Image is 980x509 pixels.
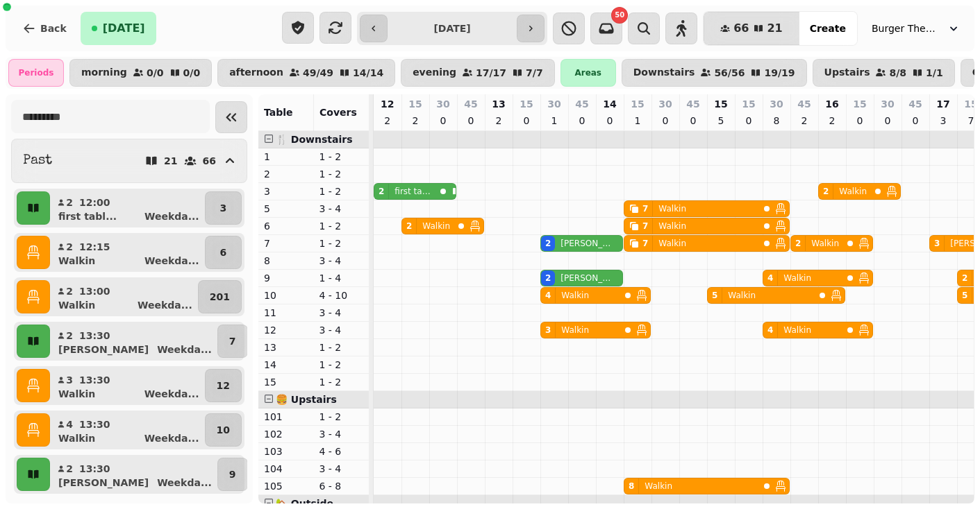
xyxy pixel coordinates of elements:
button: 10 [205,413,242,447]
p: Weekda ... [144,209,199,223]
p: Walkin [728,290,756,301]
p: 0 [910,114,921,128]
p: 14 [603,97,616,111]
button: Back [11,12,78,45]
p: 104 [264,462,308,476]
p: 0 [604,114,615,128]
p: 1 - 2 [319,219,364,233]
div: 4 [545,290,551,301]
p: 13:30 [79,462,110,476]
p: 12:00 [79,196,110,209]
p: 2 [65,329,74,343]
p: 103 [264,445,308,458]
p: 30 [770,97,783,111]
button: 212:15WalkinWeekda... [53,236,202,269]
p: first tabl... [58,209,117,223]
button: 6 [205,236,242,269]
p: 0 [660,114,671,128]
p: Walkin [658,238,686,249]
button: Downstairs56/5619/19 [622,59,807,87]
p: 30 [547,97,560,111]
p: 12 [264,323,308,337]
span: Covers [319,107,357,118]
span: 🍔 Upstairs [276,394,337,405]
p: 7 [264,236,308,250]
p: 15 [264,375,308,389]
p: [PERSON_NAME] [PERSON_NAME] [560,238,612,249]
p: Walkin [58,431,95,445]
p: 4 - 6 [319,445,364,458]
button: 313:30WalkinWeekda... [53,369,202,402]
p: 15 [742,97,755,111]
p: 19 / 19 [764,68,795,78]
div: Areas [560,59,616,87]
p: 102 [264,427,308,441]
p: Downstairs [633,67,695,78]
p: evening [413,67,456,78]
button: 12 [205,369,242,402]
div: 2 [545,273,551,284]
p: 45 [464,97,477,111]
p: 3 - 4 [319,254,364,268]
p: 13 [492,97,505,111]
p: 1 - 2 [319,410,364,424]
p: 1 / 1 [926,68,943,78]
span: [DATE] [103,23,145,34]
p: 1 - 2 [319,184,364,198]
div: 7 [642,203,648,214]
p: 17 / 17 [476,68,506,78]
span: 🍴 Downstairs [276,134,353,145]
p: afternoon [229,67,283,78]
p: 56 / 56 [714,68,745,78]
p: 16 [825,97,838,111]
p: 17 [936,97,949,111]
p: 105 [264,479,308,493]
p: Upstairs [824,67,870,78]
p: 3 [219,201,226,215]
p: 0 [743,114,754,128]
p: 11 [549,114,560,141]
p: 1 - 2 [319,375,364,389]
p: Weekda ... [157,476,212,490]
p: 15 [632,114,643,141]
p: 2 [65,284,74,298]
button: afternoon49/4914/14 [217,59,395,87]
button: 213:30[PERSON_NAME]Weekda... [53,458,215,491]
p: 49 / 49 [303,68,333,78]
p: Walkin [811,238,839,249]
p: Weekda ... [138,298,192,312]
p: 3 - 4 [319,202,364,216]
p: 9 [229,467,236,481]
p: 10 [264,288,308,302]
button: Create [799,12,857,45]
p: 2 [65,196,74,209]
p: 15 [964,97,977,111]
button: Upstairs8/81/1 [813,59,955,87]
span: Burger Theory [872,21,941,35]
button: 9 [217,458,248,491]
p: Walkin [658,203,686,214]
p: 9 [264,271,308,285]
button: evening17/177/7 [401,59,555,87]
p: 12 [381,97,394,111]
p: 13:30 [79,373,110,387]
p: 1 [264,150,308,164]
div: 8 [629,481,634,492]
div: 2 [795,238,801,249]
p: first table [395,186,431,197]
p: [PERSON_NAME] [PERSON_NAME] [560,273,612,284]
p: 1 - 2 [319,167,364,181]
p: 15 [714,97,727,111]
div: 2 [823,186,829,197]
div: 5 [962,290,967,301]
p: 45 [797,97,811,111]
p: Walkin [658,221,686,232]
p: Weekda ... [144,254,199,268]
button: 212:00first tabl...Weekda... [53,191,202,225]
p: 15 [853,97,866,111]
p: 3 - 4 [319,306,364,320]
p: 21 [164,156,177,166]
p: 7 / 7 [526,68,543,78]
div: 2 [379,186,384,197]
p: 13 [264,340,308,354]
